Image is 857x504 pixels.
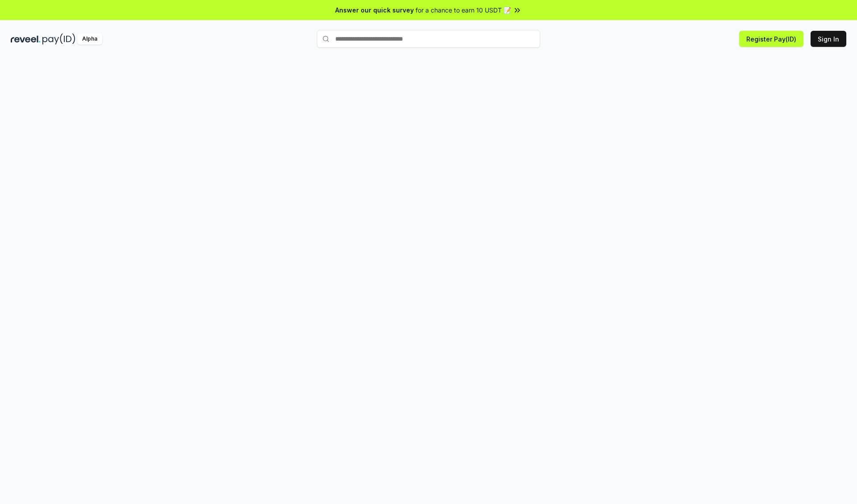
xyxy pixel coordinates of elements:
button: Sign In [811,31,846,47]
img: pay_id [42,33,75,45]
span: for a chance to earn 10 USDT 📝 [416,5,511,15]
span: Answer our quick survey [335,5,414,15]
img: reveel_dark [11,33,41,45]
div: Alpha [77,33,102,45]
button: Register Pay(ID) [739,31,803,47]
